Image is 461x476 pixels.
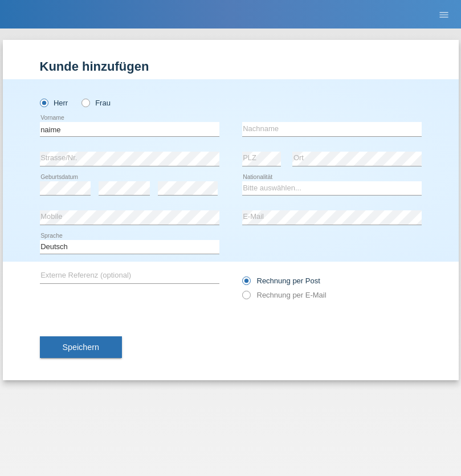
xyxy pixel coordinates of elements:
[242,291,327,299] label: Rechnung per E-Mail
[242,291,250,305] input: Rechnung per E-Mail
[40,99,68,107] label: Herr
[242,276,320,285] label: Rechnung per Post
[40,99,47,106] input: Herr
[433,11,455,18] a: menu
[242,276,250,291] input: Rechnung per Post
[81,99,111,107] label: Frau
[81,99,89,106] input: Frau
[40,336,122,358] button: Speichern
[63,343,99,352] span: Speichern
[438,9,450,21] i: menu
[40,59,422,74] h1: Kunde hinzufügen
